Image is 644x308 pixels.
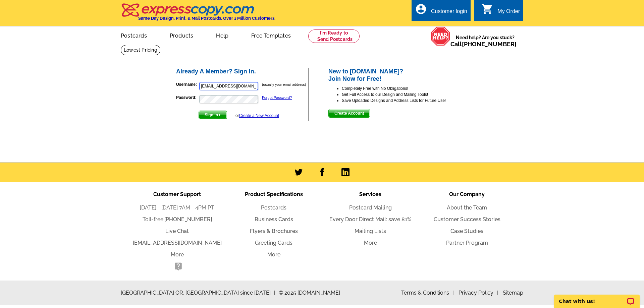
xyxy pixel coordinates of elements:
[261,204,286,211] a: Postcards
[129,204,225,212] li: [DATE] - [DATE] 7AM - 4PM PT
[205,27,239,43] a: Help
[450,228,483,234] a: Case Studies
[250,228,298,234] a: Flyers & Brochures
[364,240,377,246] a: More
[342,91,469,98] li: Get Full Access to our Design and Mailing Tools!
[279,289,340,297] span: © 2025 [DOMAIN_NAME]
[240,27,302,43] a: Free Templates
[176,68,308,75] h2: Already A Member? Sign In.
[159,27,204,43] a: Products
[450,34,520,48] span: Need help? Are you stuck?
[165,228,189,234] a: Live Chat
[550,287,644,308] iframe: LiveChat chat widget
[481,3,493,15] i: shopping_cart
[415,3,427,15] i: account_circle
[434,216,500,223] a: Customer Success Stories
[431,8,467,18] div: Customer login
[462,41,517,48] a: [PHONE_NUMBER]
[199,111,227,119] span: Sign In
[349,204,392,211] a: Postcard Mailing
[342,98,469,104] li: Save Uploaded Designs and Address Lists for Future Use!
[267,251,280,258] a: More
[110,27,158,43] a: Postcards
[176,95,199,101] label: Password:
[329,216,411,223] a: Every Door Direct Mail: save 81%
[121,8,275,21] a: Same Day Design, Print, & Mail Postcards. Over 1 Million Customers.
[415,7,467,16] a: account_circle Customer login
[497,8,520,18] div: My Order
[359,191,381,197] span: Services
[218,113,221,116] img: button-next-arrow-white.png
[245,191,303,197] span: Product Specifications
[255,240,292,246] a: Greeting Cards
[239,113,279,118] a: Create a New Account
[176,81,199,87] label: Username:
[171,251,184,258] a: More
[138,16,275,21] h4: Same Day Design, Print, & Mail Postcards. Over 1 Million Customers.
[431,26,450,46] img: help
[447,204,487,211] a: About the Team
[328,109,370,118] button: Create Account
[328,68,469,82] h2: New to [DOMAIN_NAME]? Join Now for Free!
[262,82,306,86] small: (usually your email address)
[164,216,212,223] a: [PHONE_NUMBER]
[235,113,279,119] div: or
[129,215,225,224] li: Toll-free:
[342,85,469,91] li: Completely Free with No Obligations!
[459,290,498,296] a: Privacy Policy
[121,289,275,297] span: [GEOGRAPHIC_DATA] OR, [GEOGRAPHIC_DATA] since [DATE]
[153,191,201,197] span: Customer Support
[329,109,370,117] span: Create Account
[446,240,488,246] a: Partner Program
[401,290,454,296] a: Terms & Conditions
[450,41,517,48] span: Call
[255,216,293,223] a: Business Cards
[133,240,222,246] a: [EMAIL_ADDRESS][DOMAIN_NAME]
[355,228,386,234] a: Mailing Lists
[262,96,292,100] a: Forgot Password?
[503,290,523,296] a: Sitemap
[449,191,485,197] span: Our Company
[481,7,520,16] a: shopping_cart My Order
[199,111,227,119] button: Sign In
